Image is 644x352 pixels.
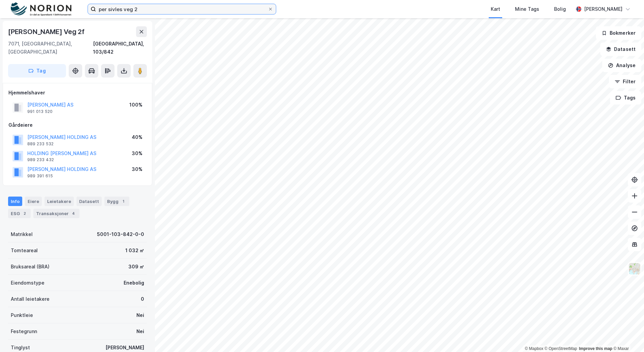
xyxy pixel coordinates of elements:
button: Bokmerker [596,26,641,40]
div: Tomteareal [11,246,38,255]
button: Filter [609,75,641,88]
div: [GEOGRAPHIC_DATA], 103/842 [93,40,147,56]
button: Datasett [600,42,641,56]
div: Transaksjoner [33,209,79,218]
div: Gårdeiere [8,121,147,129]
div: Kontrollprogram for chat [610,320,644,352]
div: 30% [132,149,142,157]
div: Mine Tags [515,5,539,13]
div: Bruksareal (BRA) [11,263,50,271]
div: Punktleie [11,311,33,319]
div: 5001-103-842-0-0 [97,230,144,238]
a: Mapbox [525,346,543,351]
div: Tinglyst [11,344,30,352]
img: norion-logo.80e7a08dc31c2e691866.png [11,2,71,16]
div: 889 233 532 [27,141,54,147]
div: 989 233 432 [27,157,54,163]
div: Bygg [104,197,129,206]
div: Antall leietakere [11,295,50,303]
div: Enebolig [124,279,144,287]
div: 1 032 ㎡ [125,246,144,255]
div: Bolig [554,5,566,13]
div: 991 013 520 [27,109,53,114]
div: ESG [8,209,31,218]
iframe: Chat Widget [610,320,644,352]
div: 40% [132,133,142,141]
div: 30% [132,165,142,173]
div: [PERSON_NAME] [584,5,622,13]
a: OpenStreetMap [545,346,577,351]
div: Festegrunn [11,327,37,335]
div: Eiendomstype [11,279,44,287]
a: Improve this map [579,346,612,351]
div: Hjemmelshaver [8,89,147,97]
div: Kart [491,5,500,13]
button: Tag [8,64,66,78]
button: Tags [610,91,641,105]
input: Søk på adresse, matrikkel, gårdeiere, leietakere eller personer [96,4,268,14]
div: 2 [21,210,28,217]
div: 989 391 615 [27,173,53,179]
div: [PERSON_NAME] [105,344,144,352]
div: Matrikkel [11,230,33,238]
div: [PERSON_NAME] Veg 2f [8,26,86,37]
div: 1 [120,198,127,205]
div: 4 [70,210,77,217]
div: Eiere [25,197,42,206]
img: Z [628,262,641,275]
div: Nei [136,311,144,319]
div: 7071, [GEOGRAPHIC_DATA], [GEOGRAPHIC_DATA] [8,40,93,56]
button: Analyse [602,59,641,72]
div: 309 ㎡ [128,263,144,271]
div: Datasett [76,197,102,206]
div: Nei [136,327,144,335]
div: 0 [141,295,144,303]
div: Leietakere [44,197,74,206]
div: Info [8,197,22,206]
div: 100% [129,101,142,109]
